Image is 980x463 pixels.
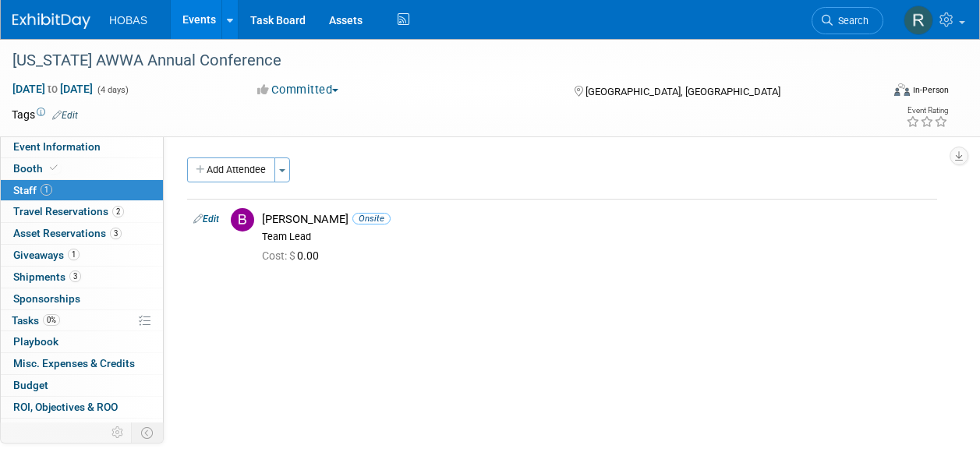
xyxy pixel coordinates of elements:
[12,13,90,29] img: ExhibitDay
[104,422,132,443] td: Personalize Event Tab Strip
[41,184,52,196] span: 1
[1,245,163,266] a: Giveaways1
[352,213,391,224] span: Onsite
[112,206,124,217] span: 2
[1,158,163,179] a: Booth
[262,249,297,262] span: Cost: $
[1,267,163,288] a: Shipments3
[43,314,60,326] span: 0%
[13,357,135,369] span: Misc. Expenses & Credits
[13,184,52,196] span: Staff
[12,82,94,96] span: [DATE] [DATE]
[13,422,91,435] span: Attachments
[52,110,78,121] a: Edit
[13,162,61,175] span: Booth
[13,249,80,261] span: Giveaways
[13,227,122,239] span: Asset Reservations
[7,47,869,75] div: [US_STATE] AWWA Annual Conference
[13,379,48,391] span: Budget
[262,231,931,243] div: Team Lead
[262,249,325,262] span: 0.00
[1,136,163,157] a: Event Information
[187,157,275,182] button: Add Attendee
[912,84,949,96] div: In-Person
[252,82,345,98] button: Committed
[906,107,948,115] div: Event Rating
[13,205,124,217] span: Travel Reservations
[1,331,163,352] a: Playbook
[69,270,81,282] span: 3
[13,270,81,283] span: Shipments
[1,375,163,396] a: Budget
[13,140,101,153] span: Event Information
[13,335,58,348] span: Playbook
[1,310,163,331] a: Tasks0%
[1,288,163,309] a: Sponsorships
[1,397,163,418] a: ROI, Objectives & ROO
[80,422,91,434] span: 6
[833,15,869,27] span: Search
[231,208,254,231] img: B.jpg
[13,292,80,305] span: Sponsorships
[13,401,118,413] span: ROI, Objectives & ROO
[812,7,883,34] a: Search
[50,164,58,172] i: Booth reservation complete
[586,86,780,97] span: [GEOGRAPHIC_DATA], [GEOGRAPHIC_DATA]
[109,14,147,27] span: HOBAS
[1,353,163,374] a: Misc. Expenses & Credits
[904,5,933,35] img: Rebecca Gonchar
[132,422,164,443] td: Toggle Event Tabs
[68,249,80,260] span: 1
[12,107,78,122] td: Tags
[1,223,163,244] a: Asset Reservations3
[894,83,910,96] img: Format-Inperson.png
[193,214,219,224] a: Edit
[812,81,949,104] div: Event Format
[262,212,931,227] div: [PERSON_NAME]
[12,314,60,327] span: Tasks
[96,85,129,95] span: (4 days)
[110,228,122,239] span: 3
[1,180,163,201] a: Staff1
[45,83,60,95] span: to
[1,419,163,440] a: Attachments6
[1,201,163,222] a: Travel Reservations2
